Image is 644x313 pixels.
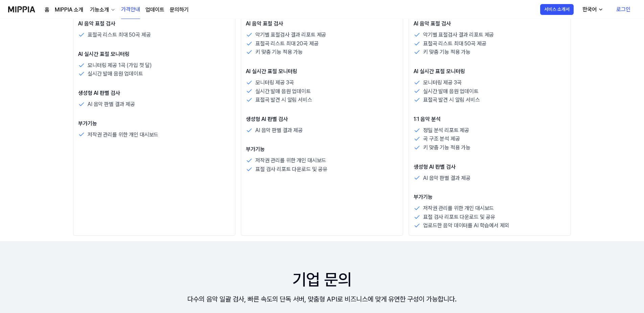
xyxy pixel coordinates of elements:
[414,20,566,28] p: AI 음악 표절 검사
[170,6,189,14] a: 문의하기
[581,5,598,14] div: 한국어
[246,67,398,76] p: AI 실시간 표절 모니터링
[423,134,460,143] p: 곡 구조 분석 제공
[423,30,494,39] p: 악기별 표절검사 결과 리포트 제공
[246,145,398,153] p: 부가기능
[55,6,83,14] a: MIPPIA 소개
[88,130,158,139] p: 저작권 관리를 위한 개인 대시보드
[121,0,140,19] a: 가격안내
[423,78,461,87] p: 모니터링 제공 3곡
[187,294,457,305] div: 다수의 음악 일괄 검사, 빠른 속도의 단독 서버, 맞춤형 API로 비즈니스에 맞게 유연한 구성이 가능합니다.
[423,39,486,48] p: 표절곡 리스트 최대 50곡 제공
[78,20,230,28] p: AI 음악 표절 검사
[423,221,509,230] p: 업로드한 음악 데이터를 AI 학습에서 제외
[78,120,230,128] p: 부가기능
[577,3,607,16] button: 한국어
[255,48,303,57] p: 키 맞춤 기능 적용 가능
[246,115,398,123] p: 생성형 AI 판별 검사
[88,61,152,70] p: 모니터링 제공 1곡 (가입 첫 달)
[423,204,494,213] p: 저작권 관리를 위한 개인 대시보드
[88,69,143,78] p: 실시간 발매 음원 업데이트
[423,213,495,222] p: 표절 검사 리포트 다운로드 및 공유
[88,30,151,39] p: 표절곡 리스트 최대 50곡 제공
[89,6,110,14] div: 기능소개
[423,126,469,135] p: 정밀 분석 리포트 제공
[255,87,311,96] p: 실시간 발매 음원 업데이트
[145,6,164,14] a: 업데이트
[255,156,326,165] p: 저작권 관리를 위한 개인 대시보드
[414,67,566,76] p: AI 실시간 표절 모니터링
[540,4,574,15] button: 서비스 소개서
[414,193,566,201] p: 부가기능
[423,174,470,183] p: AI 음악 판별 결과 제공
[255,30,326,39] p: 악기별 표절검사 결과 리포트 제공
[292,268,352,291] div: 기업 문의
[255,126,303,135] p: AI 음악 판별 결과 제공
[414,115,566,123] p: 1:1 음악 분석
[246,20,398,28] p: AI 음악 표절 검사
[255,96,312,104] p: 표절곡 발견 시 알림 서비스
[423,87,479,96] p: 실시간 발매 음원 업데이트
[78,50,230,58] p: AI 실시간 표절 모니터링
[414,163,566,171] p: 생성형 AI 판별 검사
[255,39,318,48] p: 표절곡 리스트 최대 20곡 제공
[78,89,230,97] p: 생성형 AI 판별 검사
[255,78,294,87] p: 모니터링 제공 3곡
[255,165,327,174] p: 표절 검사 리포트 다운로드 및 공유
[45,6,49,14] a: 홈
[423,143,470,152] p: 키 맞춤 기능 적용 가능
[423,48,470,57] p: 키 맞춤 기능 적용 가능
[423,96,480,104] p: 표절곡 발견 시 알림 서비스
[89,6,116,14] button: 기능소개
[88,100,135,109] p: AI 음악 판별 결과 제공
